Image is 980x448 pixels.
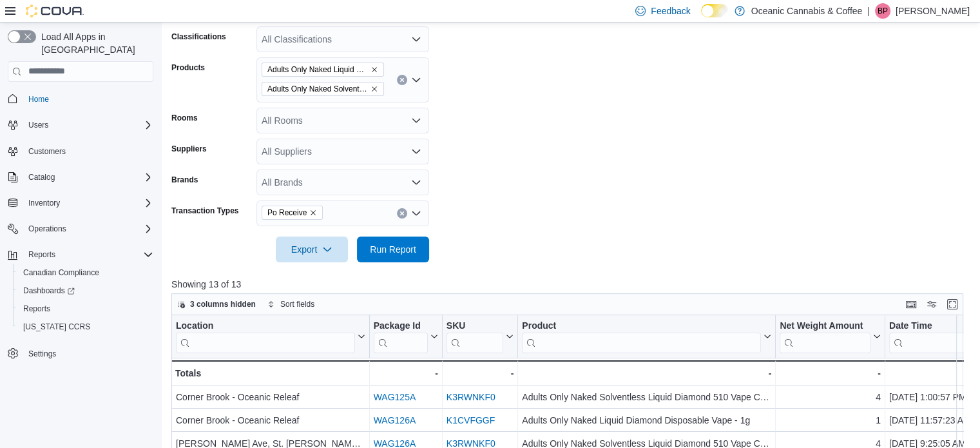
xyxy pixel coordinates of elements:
button: Reports [13,300,159,318]
span: Settings [23,345,153,361]
button: Remove Adults Only Naked Solventless Liquid Diamond 510 Vape Cartridge - 1g from selection in thi... [370,85,378,93]
span: Adults Only Naked Solventless Liquid Diamond 510 Vape Cartridge - 1g [267,83,368,95]
button: Open list of options [411,34,421,44]
span: Po Receive [262,206,323,220]
a: K3RWNKF0 [447,392,495,402]
button: Reports [3,246,159,264]
button: Remove Po Receive from selection in this group [309,209,317,217]
button: Net Weight Amount [780,320,881,353]
button: Package Id [374,320,438,353]
a: Settings [23,346,61,362]
label: Products [171,63,205,73]
button: Open list of options [411,115,421,126]
span: Washington CCRS [18,319,153,335]
button: Open list of options [411,146,421,157]
div: Net Weight Amount [780,320,870,353]
span: Run Report [370,243,416,256]
span: Settings [28,349,56,359]
a: Reports [18,301,55,317]
nav: Complex example [8,84,153,396]
a: Dashboards [18,283,80,298]
button: Remove Adults Only Naked Liquid Diamond Disposable Vape - 1g from selection in this group [370,66,378,73]
a: [US_STATE] CCRS [18,319,95,335]
span: Catalog [28,172,55,182]
span: Reports [28,249,55,260]
div: Totals [175,365,365,381]
button: SKU [447,320,514,353]
span: Dashboards [23,286,75,296]
button: Inventory [23,195,65,211]
span: Sort fields [280,299,314,309]
p: Oceanic Cannabis & Coffee [751,3,863,19]
span: Home [28,94,49,104]
span: [US_STATE] CCRS [23,322,90,332]
div: 1 [780,413,881,428]
span: 3 columns hidden [190,299,256,309]
button: Keyboard shortcuts [903,297,919,312]
div: - [374,365,438,381]
div: Corner Brook - Oceanic Releaf [176,389,365,405]
a: WAG125A [374,392,416,402]
a: K1CVFGGF [447,415,495,425]
div: - [522,365,771,381]
button: Open list of options [411,75,421,85]
span: Load All Apps in [GEOGRAPHIC_DATA] [36,30,153,56]
span: Home [23,91,153,107]
button: Open list of options [411,177,421,188]
div: 4 [780,389,881,405]
input: Dark Mode [701,4,728,17]
div: Package Id [374,320,428,332]
span: Po Receive [267,206,307,219]
div: Adults Only Naked Liquid Diamond Disposable Vape - 1g [522,413,771,428]
label: Classifications [171,32,226,42]
div: Product [522,320,761,332]
a: WAG126A [374,415,416,425]
button: Inventory [3,194,159,212]
span: Customers [23,143,153,159]
button: Run Report [357,237,429,262]
button: Sort fields [262,297,320,312]
span: Reports [23,247,153,262]
span: Export [283,237,340,262]
span: Reports [23,304,50,314]
span: Adults Only Naked Liquid Diamond Disposable Vape - 1g [267,63,368,76]
span: Reports [18,301,153,317]
div: Corner Brook - Oceanic Releaf [176,413,365,428]
span: Adults Only Naked Liquid Diamond Disposable Vape - 1g [262,63,384,77]
button: Open list of options [411,208,421,219]
span: Inventory [23,195,153,211]
a: Home [23,92,54,107]
button: Operations [3,220,159,238]
span: Operations [28,224,66,234]
div: Adults Only Naked Solventless Liquid Diamond 510 Vape Cartridge - 1g [522,389,771,405]
button: Canadian Compliance [13,264,159,282]
button: Users [3,116,159,134]
div: Brooke Pynn [875,3,890,19]
div: Location [176,320,355,353]
span: Adults Only Naked Solventless Liquid Diamond 510 Vape Cartridge - 1g [262,82,384,96]
span: Users [23,117,153,133]
button: Reports [23,247,61,262]
button: 3 columns hidden [172,297,261,312]
a: Dashboards [13,282,159,300]
label: Transaction Types [171,206,238,216]
div: Package URL [374,320,428,353]
p: [PERSON_NAME] [896,3,970,19]
div: Net Weight Amount [780,320,870,332]
span: Canadian Compliance [18,265,153,280]
button: Clear input [397,75,407,85]
button: Catalog [23,170,60,185]
button: Export [276,237,348,262]
span: BP [878,3,888,19]
a: Canadian Compliance [18,265,104,280]
label: Brands [171,175,198,185]
span: Dashboards [18,283,153,298]
span: Dark Mode [701,17,702,18]
span: Catalog [23,170,153,185]
button: Customers [3,142,159,161]
button: Home [3,90,159,108]
span: Feedback [651,5,690,17]
button: Settings [3,344,159,362]
button: [US_STATE] CCRS [13,318,159,336]
label: Rooms [171,113,198,123]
